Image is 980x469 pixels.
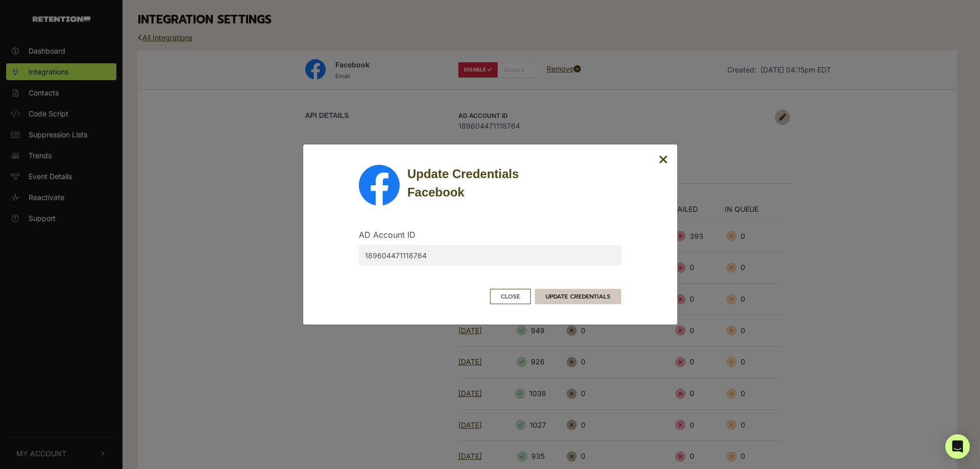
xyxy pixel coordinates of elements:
button: UPDATE CREDENTIALS [535,289,621,304]
strong: Facebook [407,185,464,199]
img: Facebook [359,165,400,206]
div: Update Credentials [407,165,621,202]
label: AD Account ID [359,229,415,241]
button: Close [659,154,668,166]
div: Open Intercom Messenger [945,434,970,459]
input: [AD Account ID] [359,245,621,265]
button: Close [490,289,531,304]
